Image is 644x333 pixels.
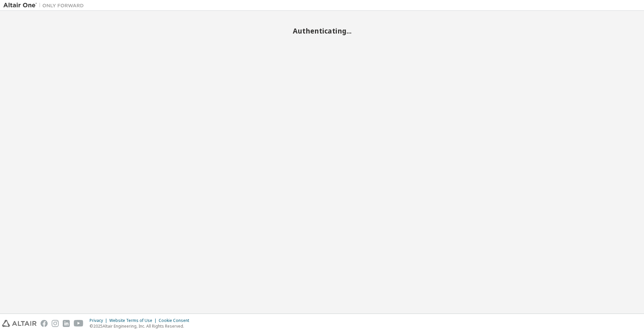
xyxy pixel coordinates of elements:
h2: Authenticating... [3,26,641,35]
div: Website Terms of Use [109,318,159,323]
div: Cookie Consent [159,318,193,323]
img: facebook.svg [41,320,48,327]
img: linkedin.svg [63,320,70,327]
img: instagram.svg [52,320,59,327]
img: altair_logo.svg [2,320,37,327]
img: youtube.svg [74,320,84,327]
div: Privacy [90,318,109,323]
img: Altair One [3,2,87,9]
p: © 2025 Altair Engineering, Inc. All Rights Reserved. [90,323,193,329]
